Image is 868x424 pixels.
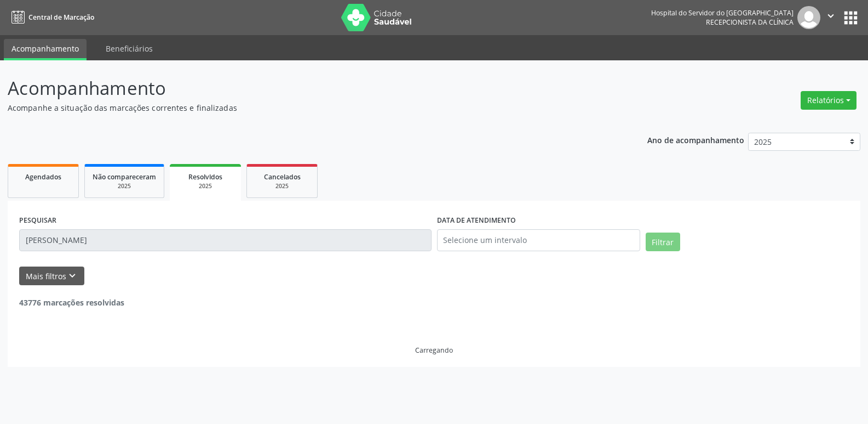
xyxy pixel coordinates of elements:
[797,6,820,29] img: img
[255,182,309,190] div: 2025
[647,133,744,146] p: Ano de acompanhamento
[264,172,301,182] span: Cancelados
[415,346,453,355] div: Carregando
[8,102,605,114] p: Acompanhe a situação das marcações correntes e finalizadas
[820,6,841,29] button: 
[4,39,87,60] a: Acompanhamento
[188,172,222,182] span: Resolvidos
[93,182,156,190] div: 2025
[8,8,94,26] a: Central de Marcação
[706,18,794,27] span: Recepcionista da clínica
[19,267,84,286] button: Mais filtroskeyboard_arrow_down
[19,229,432,251] input: Nome, código do beneficiário ou CPF
[646,233,680,251] button: Filtrar
[825,10,837,22] i: 
[19,212,56,229] label: PESQUISAR
[66,270,78,282] i: keyboard_arrow_down
[801,91,856,110] button: Relatórios
[437,212,516,229] label: DATA DE ATENDIMENTO
[98,39,160,58] a: Beneficiários
[19,297,124,308] strong: 43776 marcações resolvidas
[437,229,640,251] input: Selecione um intervalo
[8,75,605,102] p: Acompanhamento
[841,8,860,27] button: apps
[177,182,233,190] div: 2025
[28,13,94,22] span: Central de Marcação
[25,172,61,182] span: Agendados
[93,172,156,182] span: Não compareceram
[651,8,794,18] div: Hospital do Servidor do [GEOGRAPHIC_DATA]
